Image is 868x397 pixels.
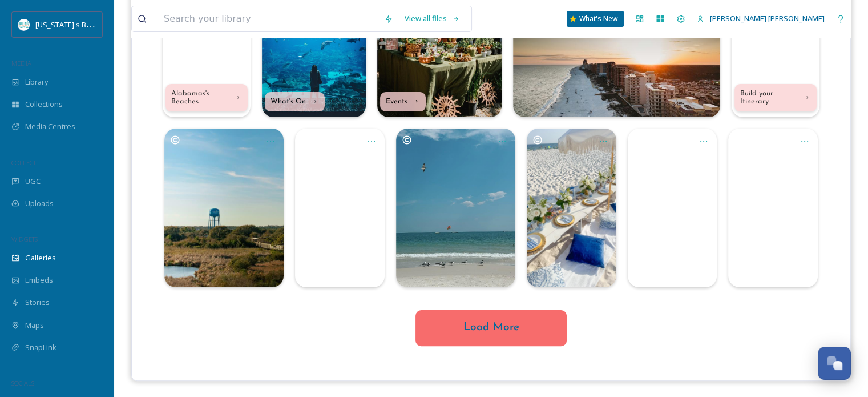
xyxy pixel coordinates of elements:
[386,98,407,106] div: Events
[25,198,54,209] span: Uploads
[289,129,390,288] a: Opens media popup. Media description: 4759582-hd_1080_1920_30fps.mp4.
[35,19,111,30] span: [US_STATE]'s Beaches
[622,129,723,288] a: Opens media popup. Media description: 13657570_2160_3840_50fps (1).mp4.
[18,19,30,30] img: download.png
[722,129,823,288] a: Opens media popup. Media description: 7108795-hd_1080_1920_25fps.mp4.
[25,121,75,132] span: Media Centres
[11,59,31,67] span: MEDIA
[25,320,44,331] span: Maps
[25,297,50,308] span: Stories
[11,235,38,243] span: WIDGETS
[271,98,306,106] div: What's On
[740,90,798,106] div: Build your Itinerary
[171,90,229,106] div: Alabamas's Beaches
[25,77,48,87] span: Library
[390,129,521,288] a: Opens media popup. Media description: shelbychapman.realtor_08042025_0.jpg.
[25,99,63,110] span: Collections
[521,129,622,288] a: Opens media popup. Media description: southerncharmpicnicco_08042025_0.jpg.
[399,7,466,30] a: View all files
[25,275,53,286] span: Embeds
[818,347,851,380] button: Open Chat
[11,379,34,387] span: SOCIALS
[25,252,56,263] span: Galleries
[691,7,830,30] a: [PERSON_NAME] [PERSON_NAME]
[25,176,41,187] span: UGC
[710,13,825,23] span: [PERSON_NAME] [PERSON_NAME]
[159,129,289,288] a: Opens media popup. Media description: hannahb_37_08042025_18052751471161665.jpg.
[415,310,567,346] button: Load More
[25,342,56,353] span: SnapLink
[158,6,378,31] input: Search your library
[11,158,36,167] span: COLLECT
[567,11,624,27] a: What's New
